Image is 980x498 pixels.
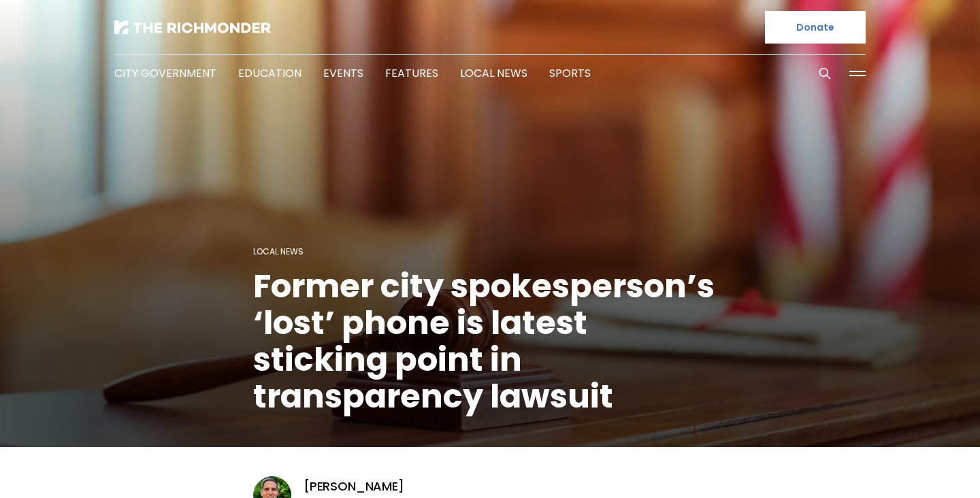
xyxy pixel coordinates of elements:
a: Local News [253,246,304,257]
a: Events [323,65,363,81]
img: The Richmonder [114,20,271,34]
a: Donate [765,11,866,44]
a: Local News [460,65,527,81]
a: Features [385,65,438,81]
a: Education [238,65,301,81]
h1: Former city spokesperson’s ‘lost’ phone is latest sticking point in transparency lawsuit [253,268,727,415]
button: Search this site [815,63,835,84]
a: [PERSON_NAME] [304,478,404,495]
a: Sports [549,65,591,81]
a: City Government [114,65,216,81]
